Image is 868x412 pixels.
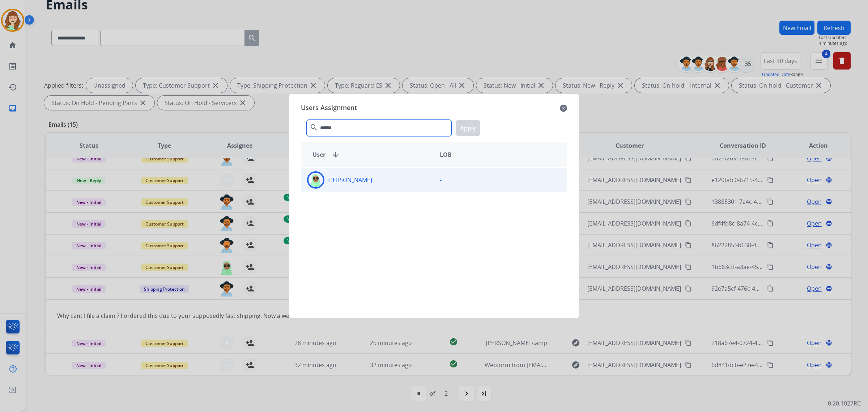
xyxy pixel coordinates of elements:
[440,176,442,184] p: -
[307,150,434,159] div: User
[456,120,480,136] button: Apply
[301,102,357,114] span: Users Assignment
[327,176,372,184] p: [PERSON_NAME]
[440,150,452,159] span: LOB
[560,104,567,113] mat-icon: close
[331,150,340,159] mat-icon: arrow_downward
[310,123,318,132] mat-icon: search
